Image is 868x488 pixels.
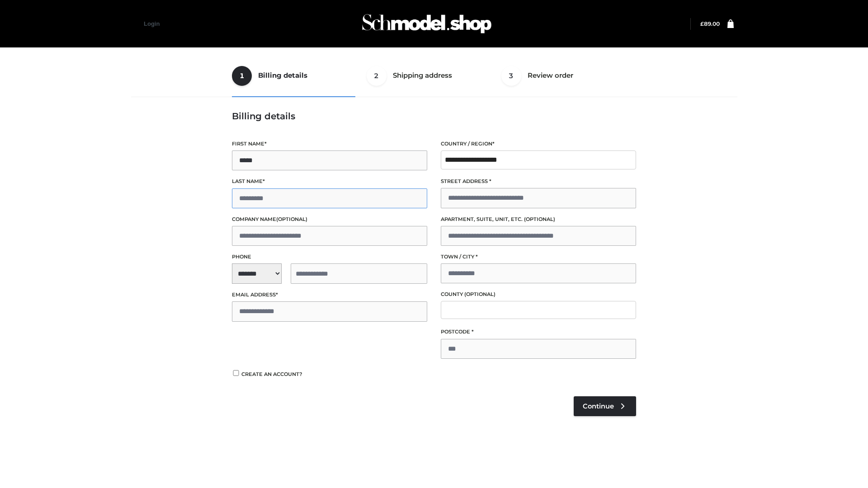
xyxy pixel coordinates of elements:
img: Schmodel Admin 964 [359,6,495,42]
label: Last name [232,177,427,186]
label: County [441,290,636,299]
bdi: 89.00 [700,20,720,27]
label: Postcode [441,328,636,336]
a: Continue [574,396,636,416]
label: Country / Region [441,140,636,148]
label: Phone [232,253,427,261]
a: £89.00 [700,20,720,27]
span: £ [700,20,704,27]
input: Create an account? [232,370,240,376]
h3: Billing details [232,111,636,122]
span: (optional) [524,216,555,222]
label: First name [232,140,427,148]
span: (optional) [276,216,307,222]
span: (optional) [464,291,495,297]
label: Company name [232,215,427,224]
label: Street address [441,177,636,186]
label: Apartment, suite, unit, etc. [441,215,636,224]
span: Create an account? [241,371,302,377]
span: Continue [583,402,614,410]
label: Email address [232,291,427,299]
a: Login [144,20,160,27]
label: Town / City [441,253,636,261]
